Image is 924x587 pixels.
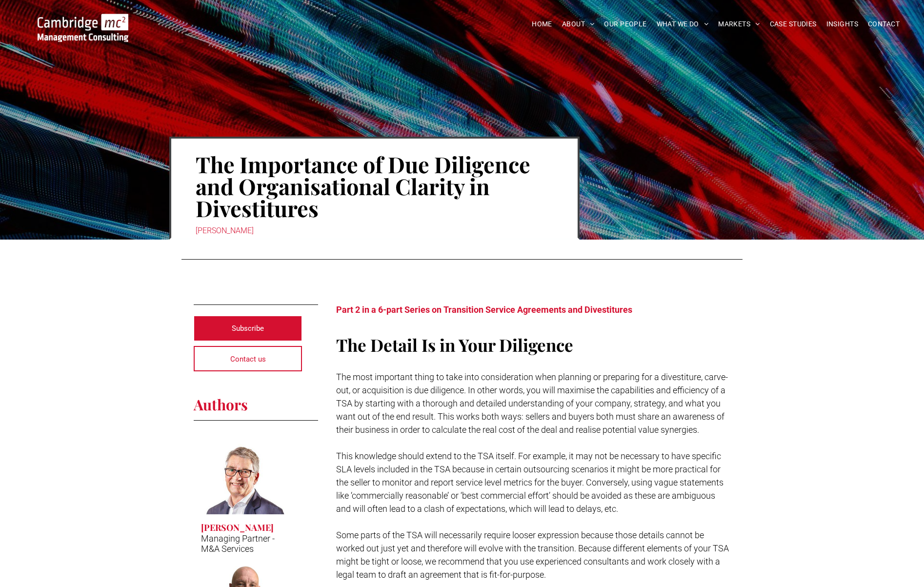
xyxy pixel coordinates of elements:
[194,431,291,514] a: The Importance of Due Diligence and Organisational Clarity in Divestitures
[336,530,729,580] span: ome parts of the TSA will necessarily require looser expression because those details cannot be w...
[232,316,264,341] span: Subscribe
[863,17,904,32] a: CONTACT
[201,533,283,554] p: Managing Partner - M&A Services
[194,346,302,371] a: Contact us
[599,17,651,32] a: OUR PEOPLE
[196,224,553,238] div: [PERSON_NAME]
[652,17,714,32] a: WHAT WE DO
[713,17,764,32] a: MARKETS
[194,316,302,341] a: Subscribe
[201,522,274,533] h3: [PERSON_NAME]
[765,17,822,32] a: CASE STUDIES
[336,530,341,540] span: S
[822,17,863,32] a: INSIGHTS
[38,15,128,25] a: Your Business Transformed | Cambridge Management Consulting
[196,152,553,220] h1: The Importance of Due Diligence and Organisational Clarity in Divestitures
[38,14,128,42] img: Go to Homepage
[527,17,557,32] a: HOME
[336,372,728,435] span: The most important thing to take into consideration when planning or preparing for a divestiture,...
[557,17,600,32] a: ABOUT
[336,451,723,514] span: This knowledge should extend to the TSA itself. For example, it may not be necessary to have spec...
[336,333,573,356] span: The Detail Is in Your Diligence
[230,347,266,371] span: Contact us
[336,304,632,315] span: Part 2 in a 6-part Series on Transition Service Agreements and Divestitures
[194,395,248,414] span: Authors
